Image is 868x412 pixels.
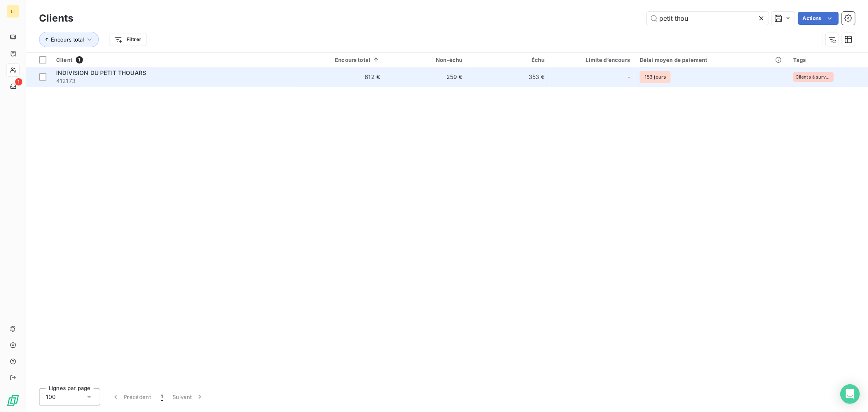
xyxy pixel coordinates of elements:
[640,57,783,63] div: Délai moyen de paiement
[51,36,84,43] span: Encours total
[15,78,22,85] span: 1
[168,388,209,405] button: Suivant
[390,57,462,63] div: Non-échu
[798,12,839,25] button: Actions
[468,67,550,87] td: 353 €
[56,57,72,63] span: Client
[627,73,630,81] span: -
[56,69,146,76] span: INDIVISION DU PETIT THOUARS
[76,56,83,64] span: 1
[39,32,99,47] button: Encours total
[109,33,146,46] button: Filtrer
[156,388,168,405] button: 1
[39,11,73,26] h3: Clients
[840,384,860,404] div: Open Intercom Messenger
[793,57,863,63] div: Tags
[7,80,19,93] a: 1
[7,5,20,18] div: LI
[56,77,293,85] span: 412173
[472,57,545,63] div: Échu
[555,57,630,63] div: Limite d’encours
[640,71,671,83] span: 153 jours
[385,67,467,87] td: 259 €
[796,75,831,79] span: Clients à surveiller
[298,67,385,87] td: 612 €
[303,57,380,63] div: Encours total
[46,393,56,401] span: 100
[107,388,156,405] button: Précédent
[161,393,163,401] span: 1
[7,394,20,407] img: Logo LeanPay
[647,12,769,25] input: Rechercher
